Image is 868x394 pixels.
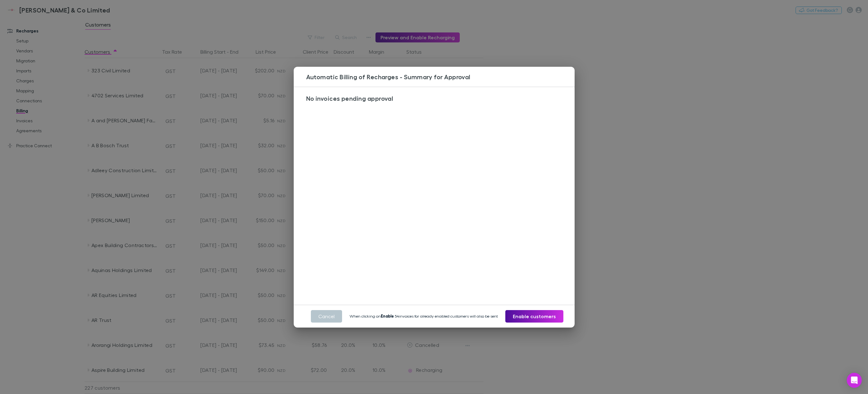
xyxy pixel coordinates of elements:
[311,310,342,323] button: Cancel
[304,73,575,80] h3: Automatic Billing of Recharges - Summary for Approval
[847,373,862,388] div: Open Intercom Messenger
[350,313,498,319] small: When clicking on 54 invoices for already enabled customers will also be sent
[505,310,563,323] button: Enable customers
[381,314,394,319] b: Enable
[301,95,572,102] h3: No invoices pending approval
